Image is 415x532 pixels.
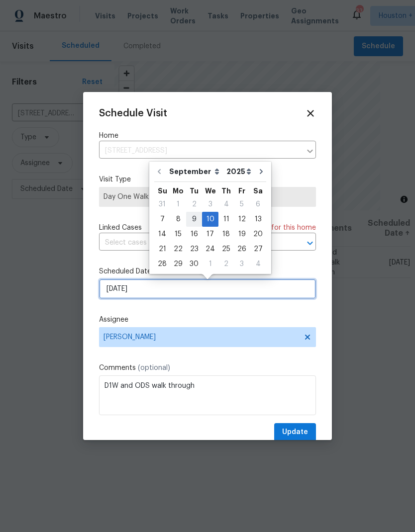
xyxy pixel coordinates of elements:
div: Tue Sep 02 2025 [186,197,202,212]
div: 18 [218,227,234,241]
input: M/D/YYYY [99,279,316,299]
div: Sat Sep 13 2025 [250,212,266,227]
div: Thu Sep 25 2025 [218,242,234,257]
label: Comments [99,363,316,373]
span: Update [282,426,308,439]
div: Wed Sep 17 2025 [202,227,218,242]
div: 4 [218,197,234,211]
div: 2 [218,257,234,271]
span: [PERSON_NAME] [104,333,299,341]
abbr: Saturday [253,187,263,194]
div: 24 [202,242,218,256]
button: Go to previous month [152,162,167,181]
div: Sat Sep 06 2025 [250,197,266,212]
div: Wed Oct 01 2025 [202,257,218,271]
div: Tue Sep 16 2025 [186,227,202,242]
div: 9 [186,212,202,226]
div: 25 [218,242,234,256]
div: 7 [154,212,170,226]
div: 20 [250,227,266,241]
div: Mon Sep 08 2025 [170,212,186,227]
div: 3 [202,197,218,211]
abbr: Sunday [158,187,167,194]
div: 1 [202,257,218,271]
div: Wed Sep 10 2025 [202,212,218,227]
div: Wed Sep 24 2025 [202,242,218,257]
div: Tue Sep 23 2025 [186,242,202,257]
label: Assignee [99,315,316,325]
div: Fri Oct 03 2025 [234,257,250,271]
div: Fri Sep 05 2025 [234,197,250,212]
div: 22 [170,242,186,256]
div: Tue Sep 09 2025 [186,212,202,227]
label: Scheduled Date [99,266,316,276]
div: Mon Sep 29 2025 [170,257,186,271]
div: 17 [202,227,218,241]
div: Sun Sep 07 2025 [154,212,170,227]
span: Day One Walk [104,192,311,202]
div: Fri Sep 12 2025 [234,212,250,227]
div: 4 [250,257,266,271]
div: Mon Sep 22 2025 [170,242,186,257]
div: 26 [234,242,250,256]
abbr: Friday [238,187,245,194]
div: 31 [154,197,170,211]
div: Thu Sep 18 2025 [218,227,234,242]
div: Thu Oct 02 2025 [218,257,234,271]
div: Tue Sep 30 2025 [186,257,202,271]
div: Sun Aug 31 2025 [154,197,170,212]
div: 12 [234,212,250,226]
div: 5 [234,197,250,211]
div: 14 [154,227,170,241]
div: 8 [170,212,186,226]
div: Fri Sep 26 2025 [234,242,250,257]
div: Sat Sep 20 2025 [250,227,266,242]
span: Close [305,108,316,119]
span: Linked Cases [99,223,142,233]
div: 19 [234,227,250,241]
div: Sun Sep 14 2025 [154,227,170,242]
select: Year [224,164,254,179]
div: 2 [186,197,202,211]
div: 29 [170,257,186,271]
abbr: Monday [173,187,184,194]
input: Enter in an address [99,143,301,159]
div: Sat Oct 04 2025 [250,257,266,271]
input: Select cases [99,235,288,251]
abbr: Wednesday [205,187,216,194]
abbr: Thursday [221,187,231,194]
div: 1 [170,197,186,211]
button: Go to next month [254,162,269,181]
button: Update [274,423,316,442]
div: 13 [250,212,266,226]
div: 16 [186,227,202,241]
div: Wed Sep 03 2025 [202,197,218,212]
div: 28 [154,257,170,271]
span: (optional) [138,364,170,371]
div: 30 [186,257,202,271]
button: Open [303,236,317,250]
div: Mon Sep 15 2025 [170,227,186,242]
div: Thu Sep 04 2025 [218,197,234,212]
textarea: D1W and ODS walk through [99,375,316,415]
div: Thu Sep 11 2025 [218,212,234,227]
span: Schedule Visit [99,108,167,118]
label: Visit Type [99,175,316,184]
div: Sat Sep 27 2025 [250,242,266,257]
div: 27 [250,242,266,256]
div: 3 [234,257,250,271]
label: Home [99,131,316,141]
div: 15 [170,227,186,241]
div: Mon Sep 01 2025 [170,197,186,212]
div: 11 [218,212,234,226]
div: Sun Sep 21 2025 [154,242,170,257]
div: 21 [154,242,170,256]
div: 10 [202,212,218,226]
div: Fri Sep 19 2025 [234,227,250,242]
abbr: Tuesday [190,187,199,194]
div: Sun Sep 28 2025 [154,257,170,271]
select: Month [167,164,224,179]
div: 23 [186,242,202,256]
div: 6 [250,197,266,211]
